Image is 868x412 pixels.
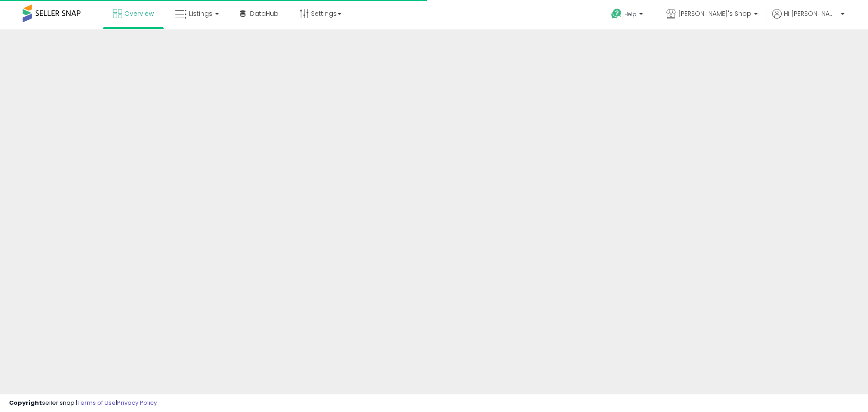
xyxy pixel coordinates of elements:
[772,9,844,29] a: Hi [PERSON_NAME]
[189,9,212,18] span: Listings
[117,398,157,407] a: Privacy Policy
[604,1,652,29] a: Help
[77,398,116,407] a: Terms of Use
[624,10,637,18] span: Help
[611,8,622,19] i: Get Help
[250,9,278,18] span: DataHub
[124,9,154,18] span: Overview
[9,399,157,407] div: seller snap | |
[784,9,838,18] span: Hi [PERSON_NAME]
[9,398,42,407] strong: Copyright
[678,9,751,18] span: [PERSON_NAME]'s Shop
